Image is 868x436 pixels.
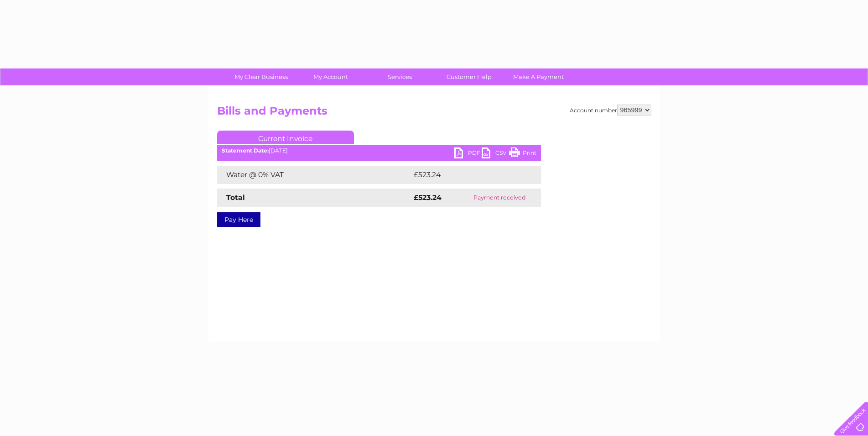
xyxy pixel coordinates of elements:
[217,105,651,122] h2: Bills and Payments
[570,105,651,116] div: Account number
[501,68,576,85] a: Make A Payment
[482,147,509,161] a: CSV
[454,147,482,161] a: PDF
[223,68,299,85] a: My Clear Business
[226,193,245,202] strong: Total
[217,212,260,227] a: Pay Here
[217,166,411,184] td: Water @ 0% VAT
[362,68,437,85] a: Services
[414,193,442,202] strong: £523.24
[217,131,354,144] a: Current Invoice
[222,147,269,154] b: Statement Date:
[217,147,541,154] div: [DATE]
[458,189,541,207] td: Payment received
[509,147,536,161] a: Print
[293,68,368,85] a: My Account
[411,166,525,184] td: £523.24
[431,68,507,85] a: Customer Help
